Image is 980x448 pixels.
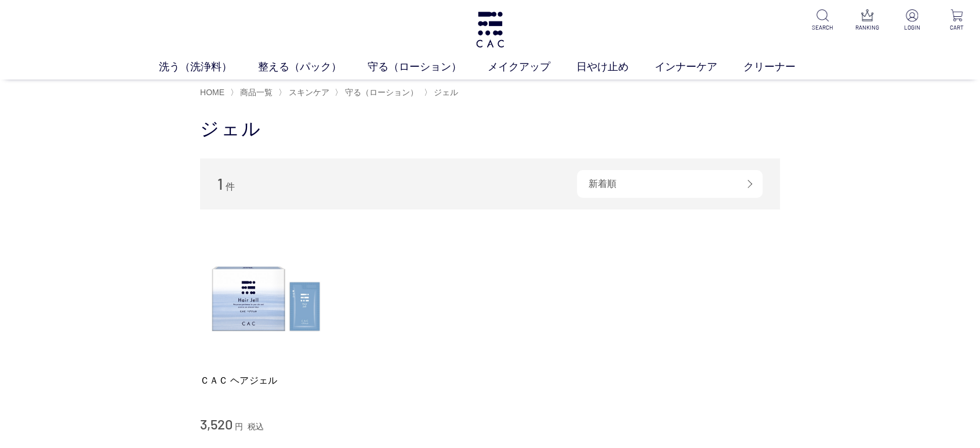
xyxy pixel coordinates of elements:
[240,88,273,97] span: 商品一覧
[289,88,329,97] span: スキンケア
[230,87,275,98] li: 〉
[52,70,97,77] div: ドメイン概要
[286,88,329,97] a: スキンケア
[423,87,461,98] li: 〉
[248,422,264,431] span: 税込
[335,87,421,98] li: 〉
[217,175,223,193] span: 1
[200,374,332,386] a: ＣＡＣ ヘアジェル
[238,88,273,97] a: 商品一覧
[577,170,763,198] div: 新着順
[200,233,332,365] img: ＣＡＣ ヘアジェル
[200,416,233,432] span: 3,520
[898,9,926,32] a: LOGIN
[808,23,837,32] p: SEARCH
[122,68,131,78] img: tab_keywords_by_traffic_grey.svg
[19,30,28,41] img: website_grey.svg
[258,59,368,75] a: 整える（パック）
[808,9,837,32] a: SEARCH
[655,59,743,75] a: インナーケア
[278,87,332,98] li: 〉
[32,19,57,28] div: v 4.0.25
[235,422,243,431] span: 円
[942,9,971,32] a: CART
[743,59,822,75] a: クリーナー
[474,12,506,48] img: logo
[853,9,881,32] a: RANKING
[576,59,655,75] a: 日やけ止め
[368,59,488,75] a: 守る（ローション）
[488,59,576,75] a: メイクアップ
[200,88,224,97] a: HOME
[30,30,198,41] div: ドメイン: [DOMAIN_NAME][PERSON_NAME]
[159,59,258,75] a: 洗う（洗浄料）
[898,23,926,32] p: LOGIN
[19,19,28,28] img: logo_orange.svg
[345,88,418,97] span: 守る（ローション）
[200,117,780,142] h1: ジェル
[225,182,234,192] span: 件
[343,88,418,97] a: 守る（ローション）
[39,68,49,78] img: tab_domain_overview_orange.svg
[434,88,458,97] span: ジェル
[431,88,458,97] a: ジェル
[942,23,971,32] p: CART
[135,70,187,77] div: キーワード流入
[853,23,881,32] p: RANKING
